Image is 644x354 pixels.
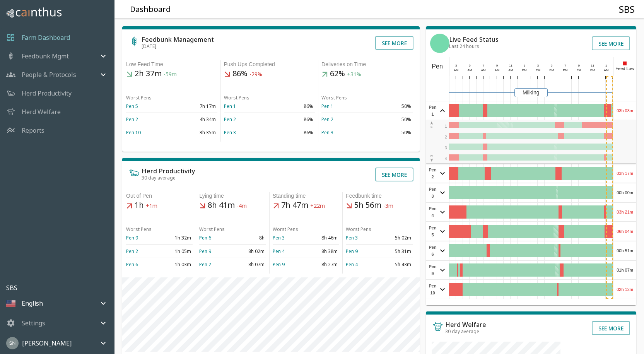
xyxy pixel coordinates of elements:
span: Pen 2 [428,166,438,180]
td: 7h 17m [172,100,217,113]
span: Worst Pens [273,226,298,233]
a: Pen 1 [224,103,236,109]
h6: Herd Productivity [142,168,195,174]
span: Worst Pens [126,94,152,101]
button: See more [375,168,413,181]
img: 45cffdf61066f8072b93f09263145446 [6,337,19,349]
a: Herd Welfare [22,107,61,116]
div: 11 [507,63,514,68]
span: PM [590,68,595,72]
button: See more [592,321,630,335]
h4: SBS [619,3,635,15]
div: 7 [562,63,569,68]
span: Worst Pens [346,226,371,233]
span: AM [481,68,486,72]
a: Pen 1 [321,103,333,109]
span: PM [522,68,527,72]
div: Push Ups Completed [224,60,315,68]
div: 5 [548,63,555,68]
a: Pen 3 [321,129,333,136]
a: Pen 9 [346,248,358,255]
td: 8h 02m [233,245,266,258]
p: People & Protocols [22,70,76,79]
td: 50% [367,100,413,113]
span: Last 24 hours [449,43,479,50]
span: 1 [445,124,447,128]
button: See more [592,36,630,50]
a: Pen 6 [199,234,211,241]
h6: Live Feed Status [449,36,499,43]
h6: Herd Welfare [445,322,486,328]
div: 06h 04m [613,222,636,241]
td: 50% [367,113,413,126]
p: [PERSON_NAME] [22,339,72,348]
div: Feed Low [613,57,636,76]
div: 1 [521,63,528,68]
div: 1 [603,63,610,68]
span: 30 day average [142,174,176,181]
td: 1h 32m [159,231,193,245]
td: 86% [269,113,315,126]
div: Pen [426,57,449,76]
span: PM [536,68,540,72]
h5: 7h 47m [273,200,339,211]
h5: Dashboard [130,4,171,15]
p: Feedbunk Mgmt [22,51,69,61]
span: PM [563,68,567,72]
div: Low Feed Time [126,60,217,68]
p: SBS [6,283,114,292]
span: 3 [445,146,447,150]
a: Pen 2 [126,116,138,123]
div: Deliveries on Time [321,60,413,68]
a: Pen 4 [346,261,358,268]
button: See more [375,36,413,50]
p: English [22,299,43,308]
div: 3 [453,63,460,68]
a: Pen 9 [126,234,138,241]
span: Pen 5 [428,224,438,238]
span: Pen 6 [428,244,438,258]
div: Lying time [199,192,266,200]
a: Reports [22,126,44,135]
span: 2 [445,135,447,139]
span: +1m [146,202,157,210]
span: AM [508,68,513,72]
h5: 8h 41m [199,200,266,211]
a: Pen 2 [126,248,138,255]
a: Pen 9 [199,248,211,255]
span: -4m [237,202,247,210]
h6: Feedbunk Management [142,36,214,43]
a: Pen 3 [224,129,236,136]
a: Pen 2 [321,116,333,123]
div: W [430,154,434,162]
div: 9 [576,63,583,68]
span: Pen 10 [428,282,438,296]
span: -59m [164,71,177,78]
div: 01h 07m [613,261,636,279]
span: Worst Pens [321,94,347,101]
h5: 2h 37m [126,68,217,79]
a: Farm Dashboard [22,33,70,42]
td: 50% [367,126,413,139]
div: 5 [466,63,473,68]
span: AM [604,68,608,72]
a: Pen 10 [126,129,141,136]
span: AM [495,68,499,72]
p: Settings [22,318,45,328]
span: Worst Pens [224,94,249,101]
div: 3 [535,63,542,68]
td: 5h 31m [379,245,412,258]
div: 03h 21m [613,203,636,221]
td: 8h 07m [233,258,266,271]
td: 5h 43m [379,258,412,271]
div: 00h 51m [613,241,636,260]
td: 86% [269,100,315,113]
td: 1h 03m [159,258,193,271]
div: 03h 17m [613,164,636,183]
div: 03h 03m [613,101,636,120]
a: Herd Productivity [22,89,72,98]
span: +31% [347,71,361,78]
